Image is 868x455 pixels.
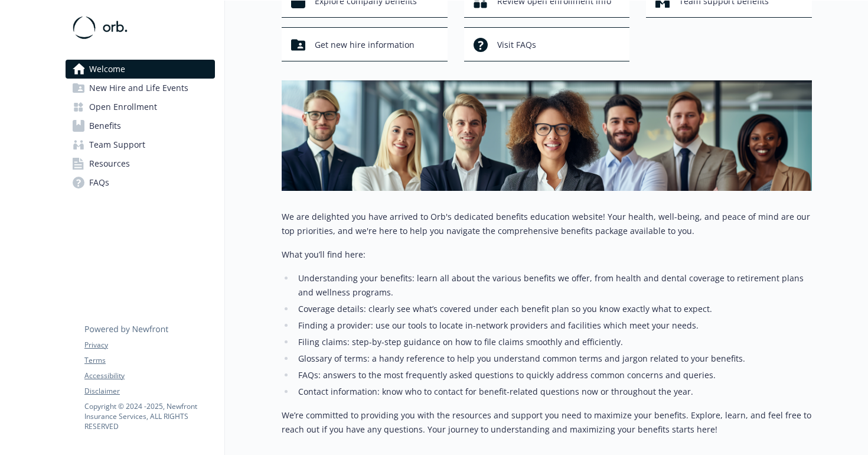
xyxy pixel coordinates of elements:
li: Contact information: know who to contact for benefit-related questions now or throughout the year. [295,385,812,399]
span: FAQs [89,173,109,192]
a: Welcome [66,60,215,79]
a: Accessibility [84,370,214,381]
a: Team Support [66,135,215,154]
li: Understanding your benefits: learn all about the various benefits we offer, from health and denta... [295,271,812,300]
span: Open Enrollment [89,97,157,116]
span: Welcome [89,60,125,79]
button: Visit FAQs [464,27,630,61]
a: Resources [66,154,215,173]
a: FAQs [66,173,215,192]
span: Resources [89,154,130,173]
button: Get new hire information [282,27,448,61]
span: Team Support [89,135,145,154]
img: overview page banner [282,80,812,191]
span: New Hire and Life Events [89,79,188,97]
p: Copyright © 2024 - 2025 , Newfront Insurance Services, ALL RIGHTS RESERVED [84,401,214,431]
p: What you’ll find here: [282,248,812,262]
li: Finding a provider: use our tools to locate in-network providers and facilities which meet your n... [295,318,812,333]
a: Benefits [66,116,215,135]
a: Disclaimer [84,386,214,396]
li: Coverage details: clearly see what’s covered under each benefit plan so you know exactly what to ... [295,302,812,316]
p: We are delighted you have arrived to Orb's dedicated benefits education website! Your health, wel... [282,210,812,238]
p: We’re committed to providing you with the resources and support you need to maximize your benefit... [282,408,812,437]
span: Visit FAQs [497,34,536,56]
a: Terms [84,355,214,366]
span: Benefits [89,116,121,135]
li: Filing claims: step-by-step guidance on how to file claims smoothly and efficiently. [295,335,812,349]
span: Get new hire information [315,34,415,56]
a: New Hire and Life Events [66,79,215,97]
a: Open Enrollment [66,97,215,116]
li: Glossary of terms: a handy reference to help you understand common terms and jargon related to yo... [295,352,812,366]
a: Privacy [84,340,214,350]
li: FAQs: answers to the most frequently asked questions to quickly address common concerns and queries. [295,368,812,382]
